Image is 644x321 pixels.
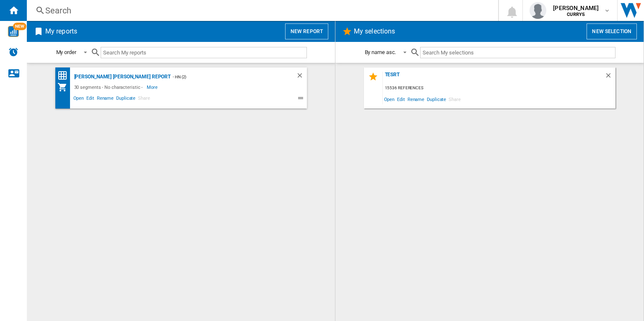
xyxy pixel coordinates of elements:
[45,5,476,16] div: Search
[8,47,18,57] img: alerts-logo.svg
[553,4,599,12] span: [PERSON_NAME]
[57,82,72,92] div: My Assortment
[72,94,86,104] span: Open
[365,49,396,55] div: By name asc.
[85,94,96,104] span: Edit
[383,93,396,105] span: Open
[72,72,171,82] div: [PERSON_NAME] [PERSON_NAME] Report
[56,49,76,55] div: My order
[352,23,397,39] h2: My selections
[447,93,462,105] span: Share
[383,83,615,93] div: 15536 references
[420,47,615,58] input: Search My selections
[8,26,19,37] img: wise-card.svg
[296,72,307,82] div: Delete
[171,72,279,82] div: - HN (2)
[406,93,426,105] span: Rename
[285,23,328,39] button: New report
[13,23,26,30] span: NEW
[57,70,72,81] div: Price Matrix
[96,94,115,104] span: Rename
[101,47,307,58] input: Search My reports
[44,23,79,39] h2: My reports
[587,23,637,39] button: New selection
[605,72,615,83] div: Delete
[72,82,147,92] div: 30 segments - No characteristic -
[147,82,159,92] span: More
[530,2,546,19] img: profile.jpg
[396,93,406,105] span: Edit
[567,12,585,17] b: CURRYS
[426,93,447,105] span: Duplicate
[137,94,151,104] span: Share
[115,94,137,104] span: Duplicate
[383,72,605,83] div: tesrt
